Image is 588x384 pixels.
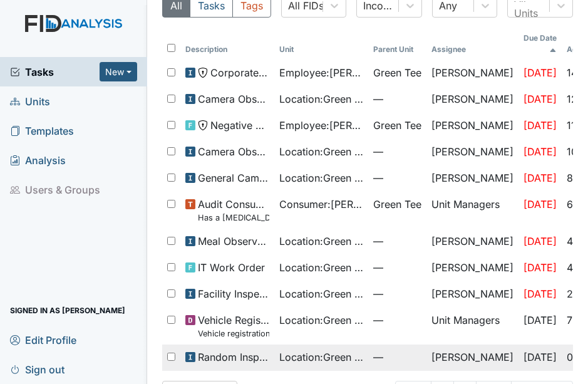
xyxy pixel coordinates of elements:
th: Toggle SortBy [274,28,368,60]
span: 7 [567,314,572,326]
span: 0 [567,351,573,363]
span: Location : Green Tee [279,144,363,159]
td: [PERSON_NAME] [426,255,518,281]
span: Audit Consumers Charts Has a colonoscopy been completed for all males and females over 50 or is t... [198,197,269,224]
span: Green Tee [373,65,421,80]
span: Sign out [10,360,64,379]
span: [DATE] [524,261,557,274]
span: Location : Green Tee [279,286,363,301]
span: Vehicle Registration Vehicle registration [198,313,269,340]
span: [DATE] [524,314,557,326]
span: 44 [567,235,579,247]
th: Toggle SortBy [180,28,274,60]
span: Employee : [PERSON_NAME] [279,118,363,133]
th: Toggle SortBy [368,28,426,60]
span: — [373,144,421,159]
span: [DATE] [524,198,557,210]
span: Location : Green Tee [279,91,363,106]
span: — [373,170,421,185]
span: — [373,234,421,249]
span: 64 [567,198,579,210]
span: Units [10,91,50,111]
span: Location : Green Tee [279,313,363,328]
span: Location : Green Tee [279,350,363,365]
span: 106 [567,145,584,158]
span: Employee : [PERSON_NAME] [279,65,363,80]
td: [PERSON_NAME] [426,281,518,308]
span: IT Work Order [198,260,265,275]
span: Corporate Compliance [210,65,269,80]
span: Signed in as [PERSON_NAME] [10,301,125,320]
span: Analysis [10,150,66,170]
span: Green Tee [373,118,421,133]
span: 83 [567,172,579,184]
span: Camera Observation [198,91,269,106]
span: — [373,286,421,301]
span: [DATE] [524,119,557,132]
td: [PERSON_NAME] [426,139,518,165]
span: Negative Performance Review [210,118,269,133]
span: 146 [567,66,584,79]
span: Location : Green Tee [279,234,363,249]
span: Facility Inspection [198,286,269,301]
span: 119 [567,119,582,132]
span: [DATE] [524,145,557,158]
span: General Camera Observation [198,170,269,185]
th: Toggle SortBy [518,28,562,60]
span: Camera Observation [198,144,269,159]
input: Toggle All Rows Selected [167,44,175,52]
td: [PERSON_NAME] [426,113,518,139]
span: Green Tee [373,197,421,212]
th: Assignee [426,28,518,60]
span: — [373,260,421,275]
span: 22 [567,288,579,300]
span: [DATE] [524,66,557,79]
span: — [373,91,421,106]
span: [DATE] [524,235,557,247]
td: Unit Managers [426,192,518,229]
span: [DATE] [524,351,557,363]
span: [DATE] [524,288,557,300]
td: [PERSON_NAME] [426,86,518,113]
small: Vehicle registration [198,328,269,340]
td: [PERSON_NAME] [426,165,518,192]
span: Random Inspection for AM [198,350,269,365]
span: Templates [10,121,74,140]
span: — [373,350,421,365]
span: [DATE] [524,93,557,105]
span: Edit Profile [10,330,76,350]
button: New [100,62,137,81]
td: [PERSON_NAME] [426,345,518,371]
span: Location : Green Tee [279,170,363,185]
td: Unit Managers [426,308,518,345]
span: 42 [567,261,579,274]
small: Has a [MEDICAL_DATA] been completed for all [DEMOGRAPHIC_DATA] and [DEMOGRAPHIC_DATA] over 50 or ... [198,212,269,224]
span: 129 [567,93,584,105]
span: Meal Observation [198,234,269,249]
span: Consumer : [PERSON_NAME] [279,197,363,212]
span: Location : Green Tee [279,260,363,275]
td: [PERSON_NAME] [426,229,518,255]
a: Tasks [10,65,100,80]
span: [DATE] [524,172,557,184]
span: — [373,313,421,328]
td: [PERSON_NAME] [426,60,518,86]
